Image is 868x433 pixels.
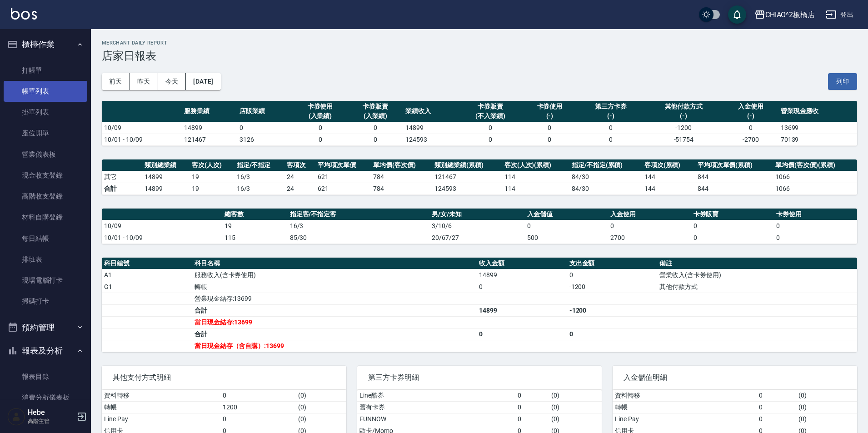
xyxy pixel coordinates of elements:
td: 轉帳 [192,281,477,293]
button: save [728,5,746,24]
td: 0 [577,134,644,145]
td: 0 [723,122,778,134]
td: ( 0 ) [296,401,346,413]
p: 高階主管 [28,417,74,425]
td: 19 [222,220,288,232]
td: 0 [293,134,348,145]
th: 店販業績 [237,101,293,122]
a: 報表目錄 [4,366,87,387]
th: 業績收入 [403,101,459,122]
td: 轉帳 [613,401,757,413]
th: 入金使用 [608,209,691,220]
td: -1200 [567,304,658,316]
td: 14899 [403,122,459,134]
td: 0 [515,401,549,413]
td: 121467 [182,134,237,145]
button: 列印 [828,73,857,90]
th: 入金儲值 [525,209,608,220]
td: 0 [459,134,522,145]
td: -1200 [644,122,723,134]
td: 0 [577,122,644,134]
button: CHIAO^2板橋店 [751,5,819,24]
td: 20/67/27 [429,232,525,244]
td: 2700 [608,232,691,244]
div: 入金使用 [725,102,776,111]
td: 0 [348,122,403,134]
th: 營業現金應收 [778,101,857,122]
td: 844 [695,183,773,194]
th: 服務業績 [182,101,237,122]
th: 總客數 [222,209,288,220]
td: 0 [522,134,578,145]
td: 784 [371,171,432,183]
div: (入業績) [295,111,346,121]
td: -51754 [644,134,723,145]
td: ( 0 ) [296,413,346,425]
a: 打帳單 [4,60,87,81]
td: 16 / 3 [234,171,285,183]
span: 第三方卡券明細 [368,373,591,382]
div: (-) [647,111,721,121]
td: G1 [102,281,192,293]
th: 類別總業績(累積) [432,159,502,171]
a: 營業儀表板 [4,144,87,165]
td: 0 [477,328,567,340]
div: (-) [524,111,575,121]
div: 卡券使用 [524,102,575,111]
td: 1066 [773,183,857,194]
th: 單均價(客次價)(累積) [773,159,857,171]
td: 其他付款方式 [657,281,857,293]
td: 14899 [477,304,567,316]
th: 支出金額 [567,258,658,269]
td: 114 [502,183,569,194]
a: 帳單列表 [4,81,87,102]
th: 指定/不指定(累積) [569,159,642,171]
td: 0 [567,328,658,340]
td: 轉帳 [102,401,220,413]
td: 16/3 [234,183,285,194]
td: 0 [348,134,403,145]
td: 14899 [142,171,190,183]
td: 合計 [102,183,142,194]
a: 掛單列表 [4,102,87,123]
th: 客次(人次) [190,159,234,171]
td: ( 0 ) [549,413,602,425]
th: 收入金額 [477,258,567,269]
td: 1200 [220,401,296,413]
button: 登出 [822,6,857,23]
td: 合計 [192,304,477,316]
td: 144 [642,171,695,183]
img: Person [7,408,25,426]
span: 其他支付方式明細 [113,373,335,382]
a: 排班表 [4,249,87,270]
td: 844 [695,171,773,183]
td: 19 [190,183,234,194]
td: 0 [525,220,608,232]
th: 平均項次單價 [315,159,371,171]
h3: 店家日報表 [102,50,857,62]
td: 121467 [432,171,502,183]
div: (-) [579,111,642,121]
td: 1066 [773,171,857,183]
td: 0 [515,390,549,402]
td: Line Pay [613,413,757,425]
td: 0 [691,232,774,244]
td: 當日現金結存:13699 [192,316,477,328]
td: 124593 [432,183,502,194]
td: 0 [757,390,796,402]
td: 合計 [192,328,477,340]
table: a dense table [102,101,857,146]
td: 144 [642,183,695,194]
td: ( 0 ) [549,390,602,402]
th: 客項次(累積) [642,159,695,171]
td: 84 / 30 [569,171,642,183]
td: 14899 [477,269,567,281]
td: 0 [608,220,691,232]
a: 高階收支登錄 [4,186,87,207]
td: 0 [691,220,774,232]
a: 座位開單 [4,123,87,144]
td: 500 [525,232,608,244]
th: 科目名稱 [192,258,477,269]
td: 24 [284,171,315,183]
td: -1200 [567,281,658,293]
